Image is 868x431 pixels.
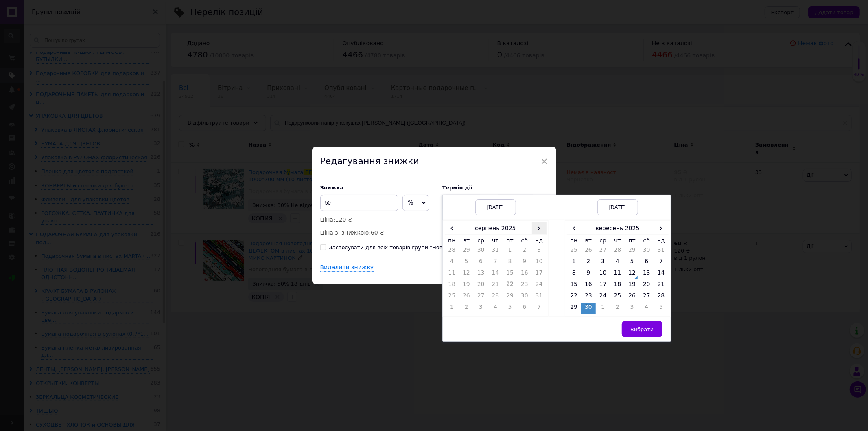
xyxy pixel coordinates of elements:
td: 29 [567,303,582,314]
span: Знижка [320,185,344,191]
td: 28 [445,246,459,257]
td: 28 [488,292,503,303]
th: чт [610,235,625,246]
td: 24 [596,292,610,303]
td: 28 [654,292,669,303]
td: 29 [503,292,517,303]
td: 22 [567,292,582,303]
th: пт [503,235,517,246]
td: 7 [532,303,547,314]
th: вт [459,235,474,246]
td: 3 [596,257,610,269]
td: 16 [581,280,596,292]
td: 3 [532,246,547,257]
span: Вибрати [630,326,654,332]
label: Термін дії [442,185,548,191]
th: пт [625,235,639,246]
td: 8 [503,257,517,269]
th: пн [445,235,459,246]
td: 30 [474,246,488,257]
span: › [532,222,547,234]
td: 6 [639,257,654,269]
td: 10 [532,257,547,269]
td: 17 [596,280,610,292]
td: 25 [445,292,459,303]
td: 2 [517,246,532,257]
td: 26 [625,292,639,303]
td: 23 [581,292,596,303]
span: Редагування знижки [320,156,419,166]
div: [DATE] [597,199,638,215]
td: 9 [517,257,532,269]
div: Видалити знижку [320,264,374,272]
td: 1 [567,257,582,269]
td: 13 [639,269,654,280]
td: 14 [488,269,503,280]
td: 7 [654,257,669,269]
p: Ціна зі знижкою: [320,228,434,237]
td: 26 [581,246,596,257]
td: 4 [488,303,503,314]
td: 5 [503,303,517,314]
td: 6 [517,303,532,314]
div: [DATE] [475,199,516,215]
td: 31 [654,246,669,257]
td: 4 [445,257,459,269]
th: ср [474,235,488,246]
td: 19 [459,280,474,292]
td: 30 [581,303,596,314]
td: 2 [581,257,596,269]
td: 18 [445,280,459,292]
td: 16 [517,269,532,280]
td: 10 [596,269,610,280]
th: нд [654,235,669,246]
td: 27 [596,246,610,257]
th: ср [596,235,610,246]
td: 24 [532,280,547,292]
div: Застосувати для всіх товарів групи "Новогодняя бумага в листах" [329,244,515,251]
span: 120 ₴ [335,216,352,223]
th: чт [488,235,503,246]
th: сб [517,235,532,246]
th: серпень 2025 [459,222,532,235]
td: 17 [532,269,547,280]
th: нд [532,235,547,246]
td: 20 [474,280,488,292]
span: ‹ [567,222,582,234]
td: 25 [567,246,582,257]
td: 2 [459,303,474,314]
td: 11 [610,269,625,280]
td: 22 [503,280,517,292]
span: % [408,199,413,206]
td: 30 [517,292,532,303]
td: 2 [610,303,625,314]
td: 12 [459,269,474,280]
td: 30 [639,246,654,257]
td: 21 [654,280,669,292]
span: › [654,222,669,234]
th: вересень 2025 [581,222,654,235]
td: 31 [532,292,547,303]
td: 7 [488,257,503,269]
td: 26 [459,292,474,303]
td: 12 [625,269,639,280]
td: 4 [610,257,625,269]
td: 6 [474,257,488,269]
td: 11 [445,269,459,280]
td: 4 [639,303,654,314]
td: 20 [639,280,654,292]
td: 28 [610,246,625,257]
td: 18 [610,280,625,292]
td: 23 [517,280,532,292]
td: 27 [474,292,488,303]
td: 3 [474,303,488,314]
td: 3 [625,303,639,314]
button: Вибрати [622,321,662,337]
input: 0 [320,195,398,211]
td: 29 [625,246,639,257]
td: 5 [459,257,474,269]
p: Ціна: [320,215,434,224]
td: 19 [625,280,639,292]
td: 5 [654,303,669,314]
th: сб [639,235,654,246]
